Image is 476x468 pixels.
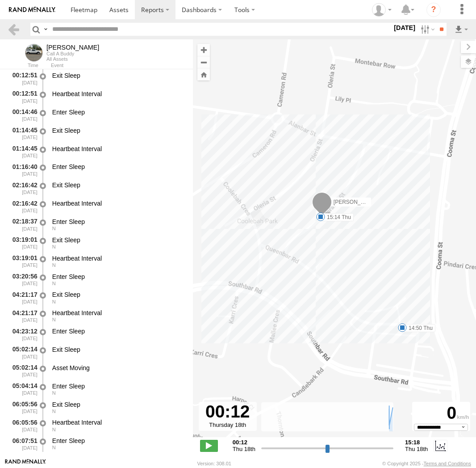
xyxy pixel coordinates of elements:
[52,401,184,409] div: Exit Sleep
[7,253,38,270] div: 03:19:01 [DATE]
[46,56,99,62] div: All Assets
[52,108,184,116] div: Enter Sleep
[52,72,184,80] div: Exit Sleep
[7,290,38,306] div: 04:21:17 [DATE]
[7,326,38,342] div: 04:23:12 [DATE]
[382,461,471,466] div: © Copyright 2025 -
[7,216,38,233] div: 02:18:37 [DATE]
[7,344,38,361] div: 05:02:14 [DATE]
[7,417,38,434] div: 06:05:56 [DATE]
[46,51,99,56] div: Call A Buddy
[52,317,56,322] span: Heading: 1
[52,244,56,249] span: Heading: 5
[52,309,184,317] div: Heartbeat Interval
[7,125,38,142] div: 01:14:45 [DATE]
[5,459,46,468] a: Visit our Website
[52,437,184,445] div: Enter Sleep
[7,180,38,196] div: 02:16:42 [DATE]
[52,126,184,135] div: Exit Sleep
[52,299,56,304] span: Heading: 1
[7,235,38,251] div: 03:19:01 [DATE]
[7,363,38,379] div: 05:02:14 [DATE]
[52,273,184,281] div: Enter Sleep
[7,435,38,452] div: 06:07:51 [DATE]
[52,327,184,335] div: Enter Sleep
[52,427,56,432] span: Heading: 3
[233,446,255,452] span: Thu 18th Sep 2025
[392,23,417,33] label: [DATE]
[426,3,441,17] i: ?
[52,218,184,226] div: Enter Sleep
[7,162,38,178] div: 01:16:40 [DATE]
[52,390,56,396] span: Heading: 3
[52,226,56,231] span: Heading: 5
[7,271,38,288] div: 03:20:56 [DATE]
[454,23,469,36] label: Export results as...
[7,143,38,160] div: 01:14:45 [DATE]
[7,107,38,123] div: 00:14:46 [DATE]
[52,281,56,286] span: Heading: 1
[52,145,184,153] div: Heartbeat Interval
[197,56,210,68] button: Zoom out
[52,418,184,426] div: Heartbeat Interval
[7,70,38,87] div: 00:12:51 [DATE]
[197,461,231,466] div: Version: 308.01
[233,439,255,446] strong: 00:12
[52,163,184,171] div: Enter Sleep
[7,23,20,36] a: Back to previous Page
[405,446,428,452] span: Thu 18th Sep 2025
[52,181,184,189] div: Exit Sleep
[9,7,55,13] img: rand-logo.svg
[197,68,210,80] button: Zoom Home
[52,236,184,244] div: Exit Sleep
[321,213,354,221] label: 15:14 Thu
[7,63,38,68] div: Time
[52,254,184,262] div: Heartbeat Interval
[52,346,184,354] div: Exit Sleep
[52,445,56,450] span: Heading: 1
[200,440,218,451] label: Play/Stop
[52,199,184,207] div: Heartbeat Interval
[424,461,471,466] a: Terms and Conditions
[52,291,184,299] div: Exit Sleep
[7,89,38,105] div: 00:12:51 [DATE]
[52,90,184,98] div: Heartbeat Interval
[42,23,49,36] label: Search Query
[417,23,436,36] label: Search Filter Options
[7,399,38,416] div: 06:05:56 [DATE]
[52,382,184,390] div: Enter Sleep
[7,198,38,215] div: 02:16:42 [DATE]
[369,3,395,17] div: Helen Mason
[52,262,56,268] span: Heading: 5
[7,381,38,397] div: 05:04:14 [DATE]
[197,44,210,56] button: Zoom in
[413,403,469,424] div: 0
[405,439,428,446] strong: 15:18
[52,364,184,372] div: Asset Moving
[51,63,193,68] div: Event
[402,324,435,332] label: 14:50 Thu
[7,308,38,324] div: 04:21:17 [DATE]
[52,409,56,414] span: Heading: 3
[334,199,378,205] span: [PERSON_NAME]
[46,44,99,51] div: Andrew - View Asset History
